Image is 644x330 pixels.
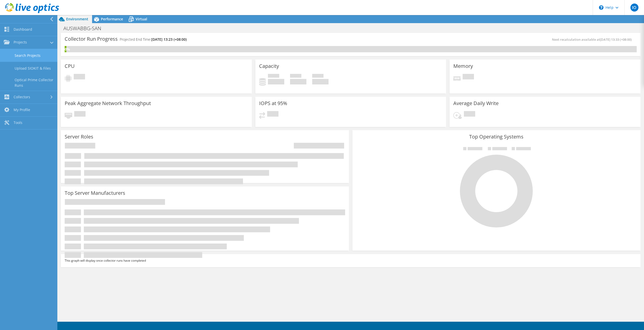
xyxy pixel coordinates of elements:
[259,101,287,106] h3: IOPS at 95%
[599,5,603,10] svg: \n
[61,254,640,267] div: This graph will display once collector runs have completed
[464,111,475,118] span: Pending
[65,101,151,106] h3: Peak Aggregate Network Throughput
[453,101,499,106] h3: Average Daily Write
[136,17,147,21] span: Virtual
[151,37,187,42] span: [DATE] 13:23 (+08:00)
[65,46,66,52] div: 0%
[463,74,474,81] span: Pending
[101,17,123,21] span: Performance
[74,74,85,81] span: Pending
[453,63,473,69] h3: Memory
[552,37,634,42] span: Next recalculation available at
[65,190,125,196] h3: Top Server Manufacturers
[259,63,279,69] h3: Capacity
[268,79,284,84] h4: 0 GiB
[267,111,278,118] span: Pending
[74,111,86,118] span: Pending
[65,63,75,69] h3: CPU
[290,79,306,84] h4: 0 GiB
[290,74,301,79] span: Free
[268,74,279,79] span: Used
[600,37,632,42] span: [DATE] 13:33 (+08:00)
[356,134,637,139] h3: Top Operating Systems
[312,74,324,79] span: Total
[66,17,88,21] span: Environment
[65,134,93,139] h3: Server Roles
[630,4,638,12] span: IO
[312,79,329,84] h4: 0 GiB
[61,26,109,31] h1: AUSWABBG-SAN
[120,37,187,42] h4: Projected End Time:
